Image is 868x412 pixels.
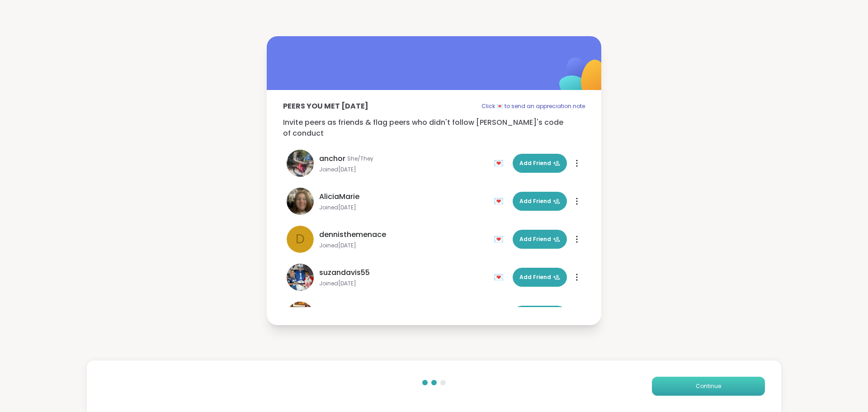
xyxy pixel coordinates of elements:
[538,34,628,124] img: ShareWell Logomark
[513,306,567,325] button: Add Friend
[287,264,314,291] img: suzandavis55
[513,268,567,287] button: Add Friend
[296,230,305,249] span: d
[519,273,560,281] span: Add Friend
[319,191,359,202] span: AliciaMarie
[494,156,507,170] div: 💌
[494,194,507,208] div: 💌
[319,242,488,249] span: Joined [DATE]
[519,159,560,167] span: Add Friend
[319,166,488,173] span: Joined [DATE]
[513,154,567,173] button: Add Friend
[319,305,387,316] span: AmberWolffWizard
[494,232,507,246] div: 💌
[287,188,314,215] img: AliciaMarie
[283,117,585,139] p: Invite peers as friends & flag peers who didn't follow [PERSON_NAME]'s code of conduct
[287,302,314,329] img: AmberWolffWizard
[319,204,488,211] span: Joined [DATE]
[696,382,721,390] span: Continue
[513,230,567,249] button: Add Friend
[513,192,567,211] button: Add Friend
[319,267,370,278] span: suzandavis55
[494,270,507,284] div: 💌
[283,101,368,112] p: Peers you met [DATE]
[519,197,560,205] span: Add Friend
[347,155,373,162] span: She/They
[481,101,585,112] p: Click 💌 to send an appreciation note
[319,229,386,240] span: dennisthemenace
[319,280,488,287] span: Joined [DATE]
[519,235,560,243] span: Add Friend
[319,153,345,164] span: anchor
[652,377,765,396] button: Continue
[287,150,314,177] img: anchor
